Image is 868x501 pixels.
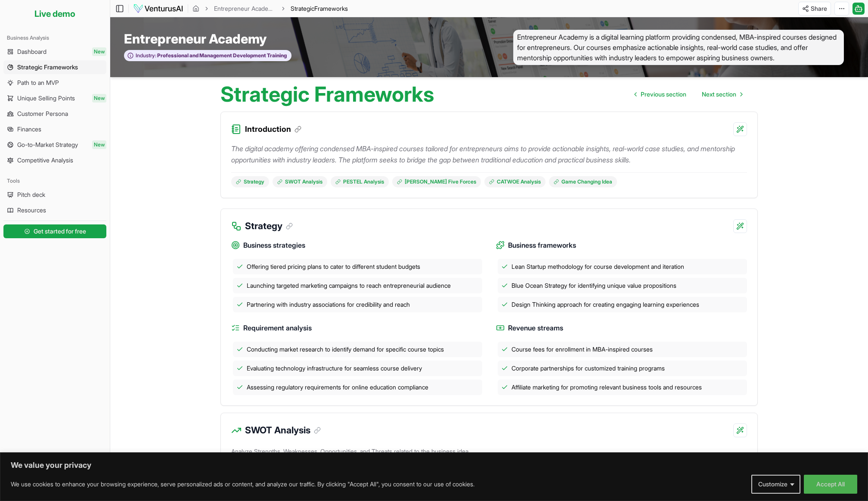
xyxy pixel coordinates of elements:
[11,479,474,489] p: We use cookies to enhance your browsing experience, serve personalized ads or content, and analyz...
[245,423,321,437] h3: SWOT Analysis
[136,52,156,59] span: Industry:
[513,30,844,65] span: Entrepreneur Academy is a digital learning platform providing condensed, MBA-inspired courses des...
[3,31,106,45] div: Business Analysis
[17,109,68,118] span: Customer Persona
[3,91,106,105] a: Unique Selling PointsNew
[628,86,749,103] nav: pagination
[3,107,106,121] a: Customer Persona
[273,176,327,187] a: SWOT Analysis
[192,4,348,13] nav: breadcrumb
[392,176,481,187] a: [PERSON_NAME] Five Forces
[17,63,78,72] span: Strategic Frameworks
[17,190,45,199] span: Pitch deck
[811,4,827,13] span: Share
[214,4,276,13] a: Entrepreneur Academy
[11,460,857,470] p: We value your privacy
[231,143,747,165] p: The digital academy offering condensed MBA-inspired courses tailored for entrepreneurs aims to pr...
[702,90,736,99] span: Next section
[291,4,348,13] span: StrategicFrameworks
[124,31,267,47] span: Entrepreneur Academy
[247,345,444,354] span: Conducting market research to identify demand for specific course topics
[512,345,653,354] span: Course fees for enrollment in MBA-inspired courses
[34,227,86,236] span: Get started for free
[92,94,106,103] span: New
[3,224,106,238] button: Get started for free
[512,300,699,309] span: Design Thinking approach for creating engaging learning experiences
[243,240,305,251] span: Business strategies
[245,123,301,135] h3: Introduction
[247,262,420,271] span: Offering tiered pricing plans to cater to different student budgets
[628,86,693,103] a: Go to previous page
[3,203,106,217] a: Resources
[133,3,183,14] img: logo
[508,240,576,251] span: Business frameworks
[3,60,106,74] a: Strategic Frameworks
[3,153,106,167] a: Competitive Analysis
[549,176,617,187] a: Game Changing Idea
[3,188,106,202] a: Pitch deck
[247,383,428,392] span: Assessing regulatory requirements for online education compliance
[17,47,46,56] span: Dashboard
[512,364,665,373] span: Corporate partnerships for customized training programs
[17,206,46,215] span: Resources
[314,5,348,12] span: Frameworks
[245,219,293,233] h3: Strategy
[17,125,41,134] span: Finances
[92,140,106,149] span: New
[247,281,451,290] span: Launching targeted marketing campaigns to reach entrepreneurial audience
[751,475,800,494] button: Customize
[17,140,78,149] span: Go-to-Market Strategy
[798,2,831,16] button: Share
[156,52,287,59] span: Professional and Management Development Training
[508,323,563,333] span: Revenue streams
[695,86,749,103] a: Go to next page
[3,76,106,90] a: Path to an MVP
[220,84,434,105] h1: Strategic Frameworks
[92,47,106,56] span: New
[243,323,312,333] span: Requirement analysis
[512,281,676,290] span: Blue Ocean Strategy for identifying unique value propositions
[3,174,106,188] div: Tools
[247,364,422,373] span: Evaluating technology infrastructure for seamless course delivery
[3,223,106,240] a: Get started for free
[247,300,410,309] span: Partnering with industry associations for credibility and reach
[512,262,684,271] span: Lean Startup methodology for course development and iteration
[3,45,106,59] a: DashboardNew
[3,138,106,152] a: Go-to-Market StrategyNew
[124,50,291,62] button: Industry:Professional and Management Development Training
[17,78,59,87] span: Path to an MVP
[3,122,106,136] a: Finances
[17,94,75,103] span: Unique Selling Points
[17,156,73,165] span: Competitive Analysis
[512,383,702,392] span: Affiliate marketing for promoting relevant business tools and resources
[641,90,686,99] span: Previous section
[231,445,747,461] p: Analyze Strengths, Weaknesses, Opportunities, and Threats related to the business idea.
[331,176,389,187] a: PESTEL Analysis
[484,176,546,187] a: CATWOE Analysis
[231,176,269,187] a: Strategy
[804,475,857,494] button: Accept All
